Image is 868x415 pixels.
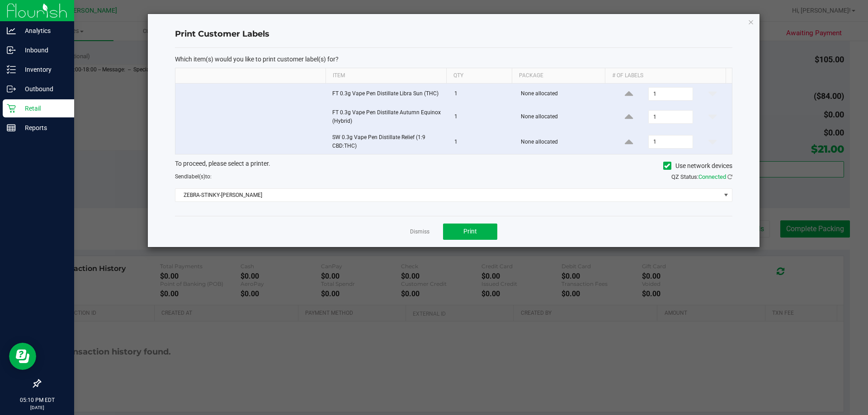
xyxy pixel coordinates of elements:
p: Inventory [16,64,70,75]
a: Dismiss [410,228,429,236]
inline-svg: Analytics [7,26,16,35]
span: Connected [698,173,726,180]
p: Outbound [16,84,70,94]
p: Reports [16,122,70,133]
inline-svg: Inventory [7,65,16,74]
label: Use network devices [663,161,732,171]
span: QZ Status: [671,173,732,180]
p: [DATE] [4,404,70,411]
span: Print [463,228,477,235]
div: To proceed, please select a printer. [168,159,739,173]
p: Analytics [16,25,70,36]
p: Which item(s) would you like to print customer label(s) for? [175,55,732,63]
td: 1 [449,105,515,130]
th: Package [512,68,605,84]
span: label(s) [187,173,205,180]
inline-svg: Reports [7,123,16,132]
th: Item [325,68,446,84]
iframe: Resource center [9,343,36,370]
td: 1 [449,84,515,105]
td: None allocated [515,84,610,105]
inline-svg: Outbound [7,84,16,93]
inline-svg: Inbound [7,46,16,55]
td: 1 [449,130,515,154]
th: Qty [446,68,512,84]
span: Send to: [175,173,212,180]
td: SW 0.3g Vape Pen Distillate Relief (1:9 CBD:THC) [327,130,449,154]
td: None allocated [515,105,610,130]
td: FT 0.3g Vape Pen Distillate Autumn Equinox (Hybrid) [327,105,449,130]
td: None allocated [515,130,610,154]
span: ZEBRA-STINKY-[PERSON_NAME] [175,189,721,201]
p: Inbound [16,45,70,56]
inline-svg: Retail [7,104,16,113]
p: 05:10 PM EDT [4,396,70,404]
p: Retail [16,103,70,114]
td: FT 0.3g Vape Pen Distillate Libra Sun (THC) [327,84,449,105]
th: # of labels [605,68,726,84]
button: Print [443,224,497,240]
h4: Print Customer Labels [175,28,732,40]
